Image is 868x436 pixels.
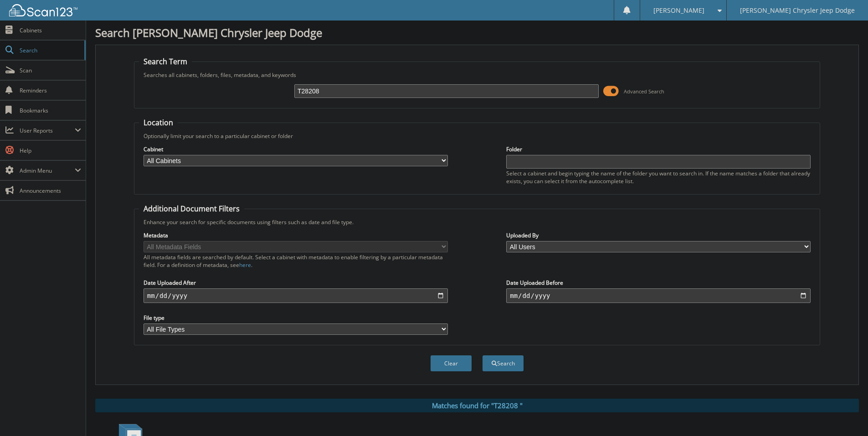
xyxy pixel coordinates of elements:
span: Help [20,147,81,154]
span: Bookmarks [20,107,81,114]
label: File type [144,314,448,322]
legend: Location [139,118,178,128]
span: Scan [20,67,81,74]
img: scan123-logo-white.svg [9,4,77,16]
label: Cabinet [144,145,448,153]
div: Optionally limit your search to a particular cabinet or folder [139,132,815,140]
h1: Search [PERSON_NAME] Chrysler Jeep Dodge [95,25,859,40]
input: end [506,288,811,303]
div: Select a cabinet and begin typing the name of the folder you want to search in. If the name match... [506,169,811,185]
div: All metadata fields are searched by default. Select a cabinet with metadata to enable filtering b... [144,253,448,269]
span: [PERSON_NAME] [653,8,704,13]
button: Search [483,355,524,371]
span: Advanced Search [624,88,664,95]
legend: Search Term [139,56,192,67]
legend: Additional Document Filters [139,204,244,214]
label: Date Uploaded After [144,279,448,287]
button: Clear [431,355,472,371]
label: Uploaded By [506,231,811,239]
span: Reminders [20,87,81,94]
span: User Reports [20,127,75,134]
span: Announcements [20,187,81,195]
label: Folder [506,145,811,153]
div: Enhance your search for specific documents using filters such as date and file type. [139,218,815,226]
div: Matches found for "T28208 " [95,399,859,412]
span: Search [20,46,80,54]
input: start [144,288,448,303]
label: Date Uploaded Before [506,279,811,287]
span: Cabinets [20,26,81,34]
label: Metadata [144,231,448,239]
span: Admin Menu [20,167,75,174]
span: [PERSON_NAME] Chrysler Jeep Dodge [740,8,855,13]
a: here [239,261,251,269]
div: Searches all cabinets, folders, files, metadata, and keywords [139,71,815,79]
